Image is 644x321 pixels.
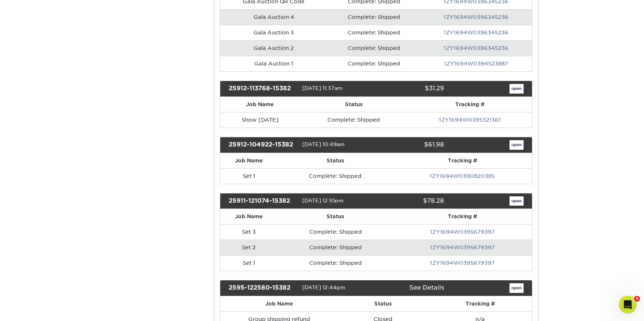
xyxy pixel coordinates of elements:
[220,240,278,255] td: Set 2
[302,141,345,147] span: [DATE] 10:49am
[444,61,508,67] a: 1ZY1694W0394523887
[220,224,278,240] td: Set 3
[327,9,420,25] td: Complete: Shipped
[278,153,393,168] th: Status
[327,56,420,71] td: Complete: Shipped
[220,25,327,40] td: Gala Auction 3
[278,255,393,271] td: Complete: Shipped
[278,209,393,224] th: Status
[223,84,302,94] div: 25912-113768-15382
[444,14,508,20] a: 1ZY1694W0396345236
[634,296,640,302] span: 3
[278,168,393,184] td: Complete: Shipped
[223,196,302,206] div: 25911-121074-15382
[220,112,300,128] td: Show [DATE]
[428,296,532,311] th: Tracking #
[302,85,343,91] span: [DATE] 11:37am
[327,40,420,56] td: Complete: Shipped
[510,283,524,293] a: open
[430,244,495,250] a: 1ZY1694W0395679397
[619,296,637,314] iframe: Intercom live chat
[510,140,524,150] a: open
[371,84,450,94] div: $31.29
[439,117,501,123] a: 1ZY1694W0395321361
[430,229,495,235] a: 1ZY1694W0395679397
[371,140,450,150] div: $61.98
[220,153,278,168] th: Job Name
[409,284,444,291] a: See Details
[430,173,495,179] a: 1ZY1694W0390820385
[444,30,508,36] a: 1ZY1694W0396345236
[430,260,495,266] a: 1ZY1694W0395679397
[223,283,302,293] div: 2595-122580-15382
[220,255,278,271] td: Set 1
[393,209,532,224] th: Tracking #
[220,56,327,71] td: Gala Auction 1
[220,97,300,112] th: Job Name
[220,40,327,56] td: Gala Auction 2
[300,112,408,128] td: Complete: Shipped
[371,196,450,206] div: $78.28
[220,296,338,311] th: Job Name
[278,224,393,240] td: Complete: Shipped
[338,296,428,311] th: Status
[327,25,420,40] td: Complete: Shipped
[220,9,327,25] td: Gala Auction 4
[300,97,408,112] th: Status
[223,140,302,150] div: 25912-104922-15382
[278,240,393,255] td: Complete: Shipped
[302,285,345,291] span: [DATE] 12:44pm
[302,197,344,203] span: [DATE] 12:10pm
[393,153,532,168] th: Tracking #
[408,97,532,112] th: Tracking #
[220,168,278,184] td: Set 1
[510,84,524,94] a: open
[444,45,508,51] a: 1ZY1694W0396345236
[220,209,278,224] th: Job Name
[510,196,524,206] a: open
